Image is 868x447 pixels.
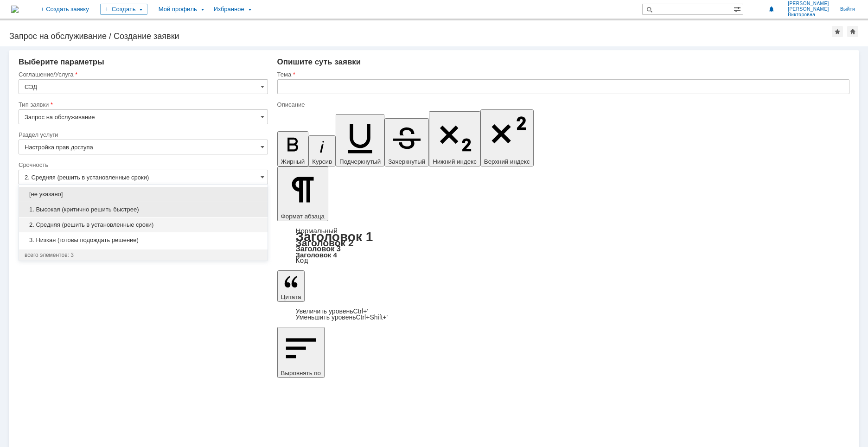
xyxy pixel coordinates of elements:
[19,132,266,138] div: Раздел услуги
[296,256,308,265] a: Код
[339,158,381,165] span: Подчеркнутый
[277,270,305,302] button: Цитата
[19,57,104,66] span: Выберите параметры
[312,158,332,165] span: Курсив
[277,228,849,264] div: Формат абзаца
[296,313,388,321] a: Decrease
[277,102,848,108] div: Описание
[480,109,534,166] button: Верхний индекс
[281,294,301,300] span: Цитата
[25,236,262,244] span: 3. Низкая (готовы подождать решение)
[281,158,305,165] span: Жирный
[9,32,832,41] div: Запрос на обслуживание / Создание заявки
[11,6,19,13] a: Перейти на домашнюю страницу
[847,26,858,37] div: Сделать домашней страницей
[25,251,262,259] div: всего элементов: 3
[277,308,849,320] div: Цитата
[277,327,325,378] button: Выровнять по
[308,135,336,166] button: Курсив
[100,4,147,15] div: Создать
[336,114,384,166] button: Подчеркнутый
[25,191,262,198] span: [не указано]
[734,4,743,13] span: Расширенный поиск
[429,111,480,166] button: Нижний индекс
[277,166,328,221] button: Формат абзаца
[356,313,388,321] span: Ctrl+Shift+'
[281,370,321,377] span: Выровнять по
[296,307,369,315] a: Increase
[388,158,425,165] span: Зачеркнутый
[484,158,530,165] span: Верхний индекс
[25,221,262,229] span: 2. Средняя (решить в установленные сроки)
[277,131,309,166] button: Жирный
[788,1,829,6] span: [PERSON_NAME]
[11,6,19,13] img: logo
[353,307,369,315] span: Ctrl+'
[19,71,266,77] div: Соглашение/Услуга
[296,237,354,248] a: Заголовок 2
[277,57,361,66] span: Опишите суть заявки
[832,26,843,37] div: Добавить в избранное
[19,102,266,108] div: Тип заявки
[788,12,829,18] span: Викторовна
[384,118,429,166] button: Зачеркнутый
[25,206,262,213] span: 1. Высокая (критично решить быстрее)
[296,251,337,259] a: Заголовок 4
[296,244,341,253] a: Заголовок 3
[433,158,477,165] span: Нижний индекс
[277,71,848,77] div: Тема
[296,227,338,235] a: Нормальный
[296,230,373,244] a: Заголовок 1
[788,6,829,12] span: [PERSON_NAME]
[281,213,325,220] span: Формат абзаца
[19,162,266,168] div: Срочность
